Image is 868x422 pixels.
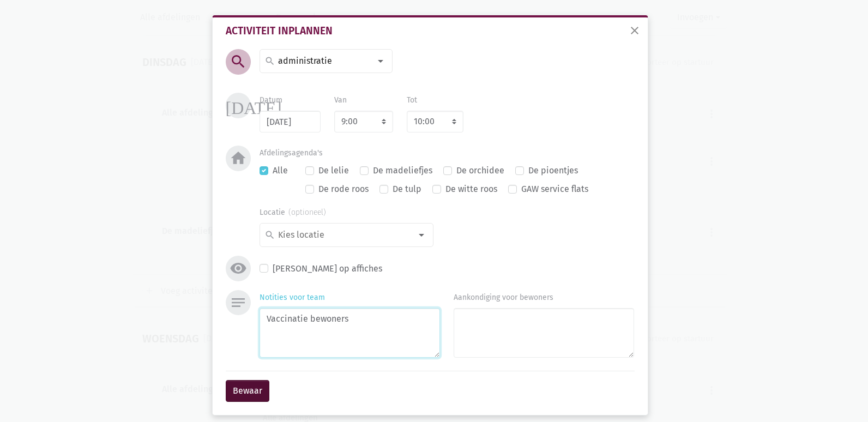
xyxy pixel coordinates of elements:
label: Afdelingsagenda's [260,147,323,159]
i: notes [230,294,247,311]
label: GAW service flats [521,182,588,196]
i: search [230,53,247,70]
label: De witte roos [445,182,497,196]
label: De rode roos [318,182,369,196]
label: Locatie [260,207,326,219]
button: sluiten [624,20,646,44]
button: Bewaar [226,380,269,402]
i: visibility [230,260,247,277]
i: home [230,149,247,167]
label: De pioentjes [528,164,578,178]
label: Notities voor team [260,292,325,304]
div: Activiteit inplannen [226,26,635,36]
label: De orchidee [456,164,504,178]
label: Datum [260,94,282,106]
label: De lelie [318,164,349,178]
i: [DATE] [226,97,282,114]
label: Van [334,94,347,106]
label: De madeliefjes [373,164,432,178]
label: Alle [273,164,288,178]
label: De tulp [393,182,421,196]
label: Aankondiging voor bewoners [454,292,553,304]
label: Tot [407,94,417,106]
input: administratie [276,54,371,68]
input: Kies locatie [276,228,411,242]
span: close [628,24,641,37]
label: [PERSON_NAME] op affiches [273,262,382,276]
